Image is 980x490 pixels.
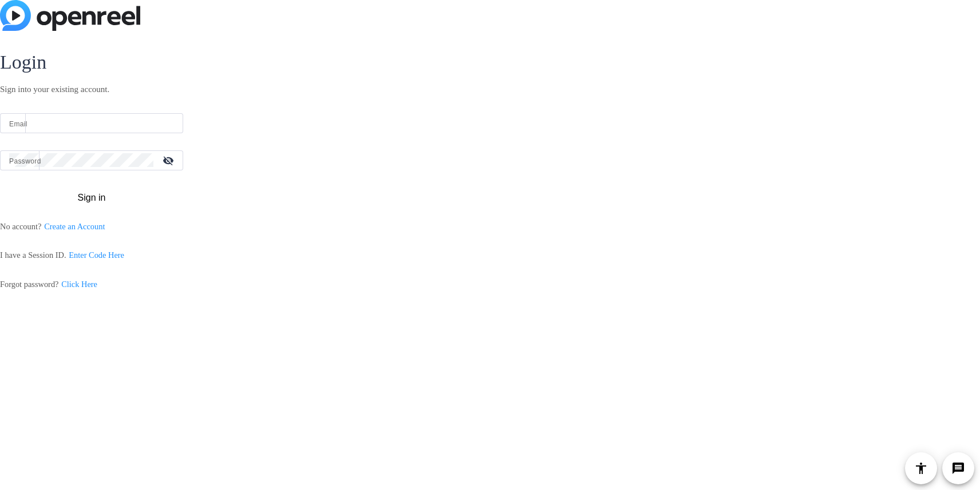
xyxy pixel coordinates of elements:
mat-icon: message [951,461,965,475]
span: Sign in [78,191,106,205]
mat-icon: accessibility [914,461,928,475]
a: Create an Account [44,222,105,231]
a: Click Here [61,280,97,289]
mat-icon: visibility_off [156,152,183,169]
mat-label: Password [9,157,41,165]
mat-label: Email [9,120,27,128]
input: Enter Email Address [9,116,174,130]
a: Enter Code Here [69,250,124,260]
